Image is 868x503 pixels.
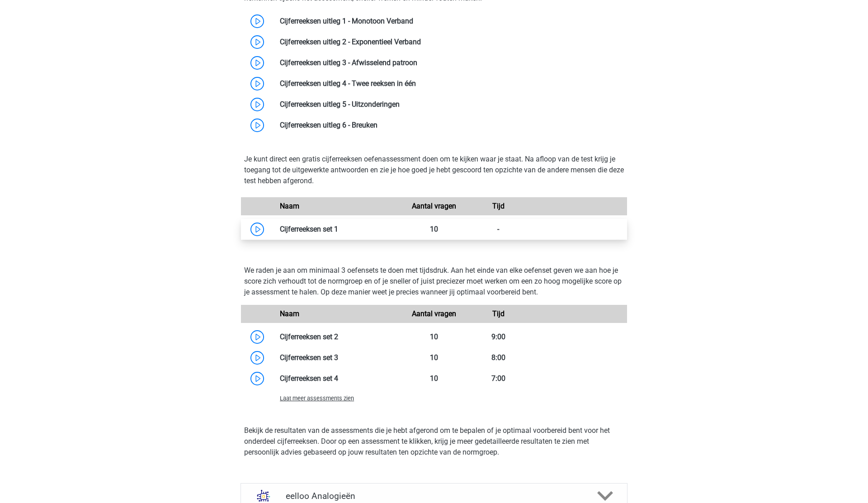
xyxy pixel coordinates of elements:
[244,425,624,458] p: Bekijk de resultaten van de assessments die je hebt afgerond om te bepalen of je optimaal voorber...
[273,120,627,131] div: Cijferreeksen uitleg 6 - Breuken
[273,201,402,212] div: Naam
[402,201,466,212] div: Aantal vragen
[273,373,402,384] div: Cijferreeksen set 4
[273,332,402,342] div: Cijferreeksen set 2
[273,37,627,47] div: Cijferreeksen uitleg 2 - Exponentieel Verband
[286,491,582,501] h4: eelloo Analogieën
[466,308,530,319] div: Tijd
[466,201,530,212] div: Tijd
[273,57,627,68] div: Cijferreeksen uitleg 3 - Afwisselend patroon
[402,308,466,319] div: Aantal vragen
[273,99,627,110] div: Cijferreeksen uitleg 5 - Uitzonderingen
[244,154,624,186] p: Je kunt direct een gratis cijferreeksen oefenassessment doen om te kijken waar je staat. Na afloo...
[244,265,624,298] p: We raden je aan om minimaal 3 oefensets te doen met tijdsdruk. Aan het einde van elke oefenset ge...
[273,16,627,27] div: Cijferreeksen uitleg 1 - Monotoon Verband
[280,395,354,402] span: Laat meer assessments zien
[273,224,402,235] div: Cijferreeksen set 1
[273,352,402,363] div: Cijferreeksen set 3
[273,78,627,89] div: Cijferreeksen uitleg 4 - Twee reeksen in één
[273,308,402,319] div: Naam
